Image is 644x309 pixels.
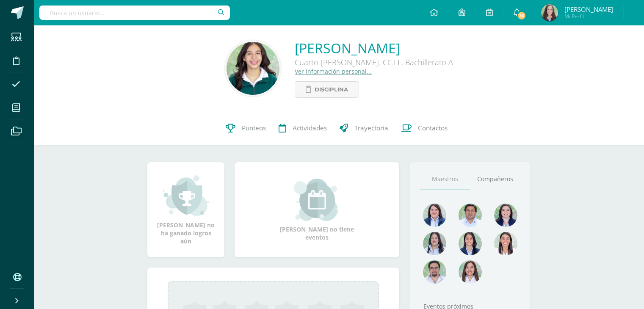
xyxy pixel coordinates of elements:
[564,5,613,14] span: [PERSON_NAME]
[395,111,454,145] a: Contactos
[295,67,372,75] a: Ver información personal...
[517,11,526,20] span: 36
[541,4,558,21] img: 3752133d52f33eb8572d150d85f25ab5.png
[494,232,517,255] img: 38d188cc98c34aa903096de2d1c9671e.png
[470,168,520,190] a: Compañeros
[564,13,613,20] span: Mi Perfil
[219,111,272,145] a: Punteos
[423,204,446,227] img: 4477f7ca9110c21fc6bc39c35d56baaa.png
[459,260,482,284] img: 1be4a43e63524e8157c558615cd4c825.png
[294,179,340,221] img: event_small.png
[459,204,482,227] img: 1e7bfa517bf798cc96a9d855bf172288.png
[227,42,279,95] img: 334a640cb16d69cfd2cfed32b72a8efa.png
[354,124,388,132] span: Trayectoria
[293,124,327,132] span: Actividades
[295,57,453,67] div: Cuarto [PERSON_NAME]. CC.LL. Bachillerato A
[156,174,216,245] div: [PERSON_NAME] no ha ganado logros aún
[39,6,230,20] input: Busca un usuario...
[242,124,266,132] span: Punteos
[423,232,446,255] img: 1934cc27df4ca65fd091d7882280e9dd.png
[459,232,482,255] img: d4e0c534ae446c0d00535d3bb96704e9.png
[494,204,517,227] img: 468d0cd9ecfcbce804e3ccd48d13f1ad.png
[275,179,359,241] div: [PERSON_NAME] no tiene eventos
[163,174,209,217] img: achievement_small.png
[420,168,470,190] a: Maestros
[333,111,395,145] a: Trayectoria
[295,81,359,98] a: Disciplina
[272,111,333,145] a: Actividades
[315,82,348,97] span: Disciplina
[295,39,453,57] a: [PERSON_NAME]
[418,124,448,132] span: Contactos
[423,260,446,284] img: d7e1be39c7a5a7a89cfb5608a6c66141.png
